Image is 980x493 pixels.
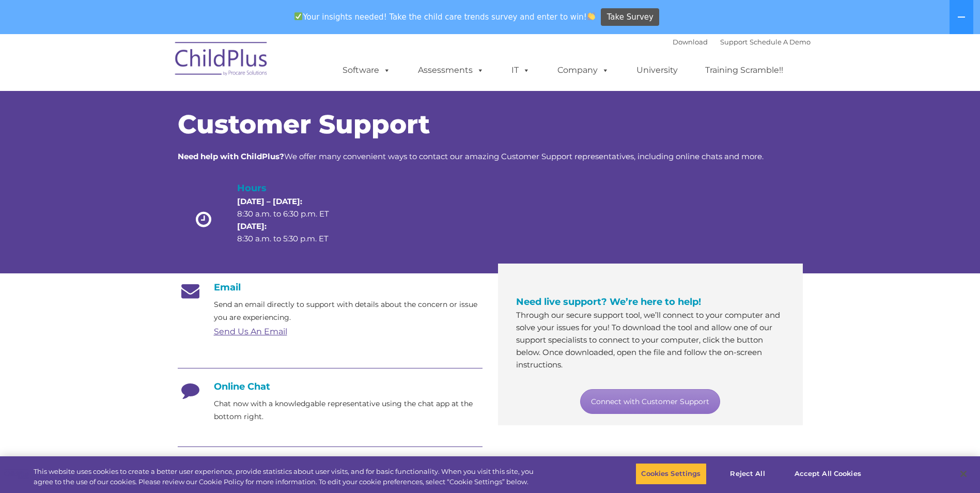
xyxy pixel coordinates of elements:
button: Accept All Cookies [789,463,867,485]
a: Assessments [408,60,494,81]
p: 8:30 a.m. to 6:30 p.m. ET 8:30 a.m. to 5:30 p.m. ET [237,195,347,245]
h4: Hours [237,181,347,195]
span: Need live support? We’re here to help! [516,296,701,307]
h4: Email [178,282,483,293]
a: Software [332,60,401,81]
a: Training Scramble!! [695,60,794,81]
a: IT [501,60,540,81]
font: | [673,38,811,46]
span: Your insights needed! Take the child care trends survey and enter to win! [290,7,600,27]
span: Take Survey [607,8,654,26]
img: ChildPlus by Procare Solutions [170,35,273,86]
button: Close [952,463,975,485]
strong: [DATE]: [237,221,267,231]
strong: [DATE] – [DATE]: [237,196,302,206]
a: Send Us An Email [214,327,287,336]
button: Cookies Settings [635,463,706,485]
div: This website uses cookies to create a better user experience, provide statistics about user visit... [34,467,539,487]
a: Download [673,38,708,46]
img: 👏 [587,12,595,20]
a: Company [547,60,619,81]
a: Schedule A Demo [750,38,811,46]
a: Support [720,38,748,46]
img: ✅ [294,12,302,20]
button: Reject All [715,463,780,485]
strong: Need help with ChildPlus? [178,151,284,161]
span: We offer many convenient ways to contact our amazing Customer Support representatives, including ... [178,151,764,161]
a: University [626,60,688,81]
h4: Online Chat [178,381,483,392]
a: Connect with Customer Support [580,389,720,414]
p: Send an email directly to support with details about the concern or issue you are experiencing. [214,298,483,324]
p: Chat now with a knowledgable representative using the chat app at the bottom right. [214,397,483,423]
p: Through our secure support tool, we’ll connect to your computer and solve your issues for you! To... [516,309,785,371]
a: Take Survey [601,8,659,26]
span: Customer Support [178,109,430,140]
